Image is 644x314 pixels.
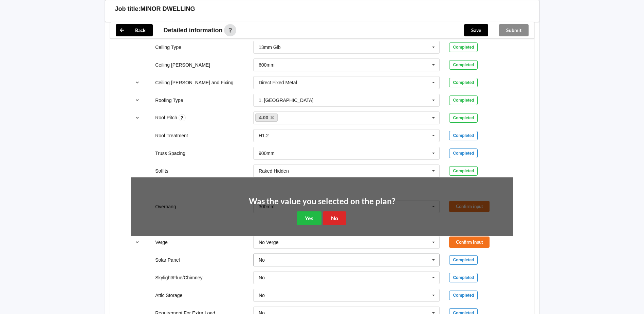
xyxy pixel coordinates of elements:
[155,98,183,103] label: Roofing Type
[259,293,265,298] div: No
[155,45,181,50] label: Ceiling Type
[449,255,478,265] div: Completed
[141,5,195,13] h3: MINOR DWELLING
[259,45,281,50] div: 13mm Gib
[297,211,321,225] button: Yes
[155,168,168,174] label: Soffits
[449,95,478,105] div: Completed
[449,78,478,87] div: Completed
[155,80,233,85] label: Ceiling [PERSON_NAME] and Fixing
[131,94,144,106] button: reference-toggle
[155,115,178,120] label: Roof Pitch
[449,60,478,70] div: Completed
[259,258,265,262] div: No
[131,236,144,248] button: reference-toggle
[259,133,269,138] div: H1.2
[464,24,488,36] button: Save
[449,291,478,300] div: Completed
[155,275,202,280] label: Skylight/Flue/Chimney
[259,98,313,103] div: 1. [GEOGRAPHIC_DATA]
[259,151,275,156] div: 900mm
[155,293,182,298] label: Attic Storage
[449,131,478,140] div: Completed
[249,196,395,207] h2: Was the value you selected on the plan?
[449,166,478,176] div: Completed
[259,240,278,245] div: No Verge
[115,5,141,13] h3: Job title:
[259,169,289,173] div: Raked Hidden
[155,62,210,68] label: Ceiling [PERSON_NAME]
[155,133,188,138] label: Roof Treatment
[259,80,297,85] div: Direct Fixed Metal
[155,240,168,245] label: Verge
[259,63,275,67] div: 600mm
[116,24,153,36] button: Back
[259,275,265,280] div: No
[449,42,478,52] div: Completed
[449,149,478,158] div: Completed
[449,237,490,248] button: Confirm input
[131,76,144,89] button: reference-toggle
[255,114,278,122] a: 4.00
[449,273,478,282] div: Completed
[323,211,346,225] button: No
[449,113,478,123] div: Completed
[155,151,185,156] label: Truss Spacing
[155,257,180,263] label: Solar Panel
[131,112,144,124] button: reference-toggle
[164,27,223,33] span: Detailed information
